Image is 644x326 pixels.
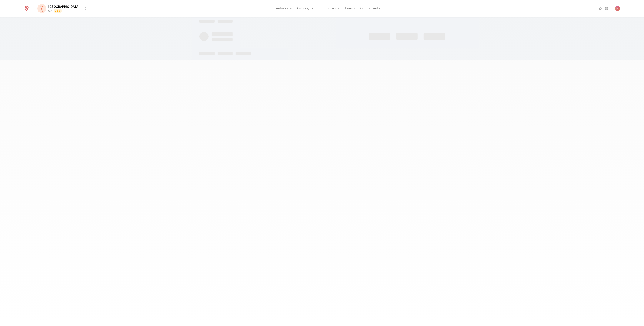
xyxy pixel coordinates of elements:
img: Florence [37,4,46,13]
span: [GEOGRAPHIC_DATA] [48,4,79,9]
button: Select environment [38,4,88,13]
a: Integrations [598,6,603,11]
button: Open user button [615,6,620,11]
span: Dev [54,9,62,13]
img: Jelena Obradovic [615,6,620,11]
div: QA [48,9,52,13]
a: Settings [604,6,609,11]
